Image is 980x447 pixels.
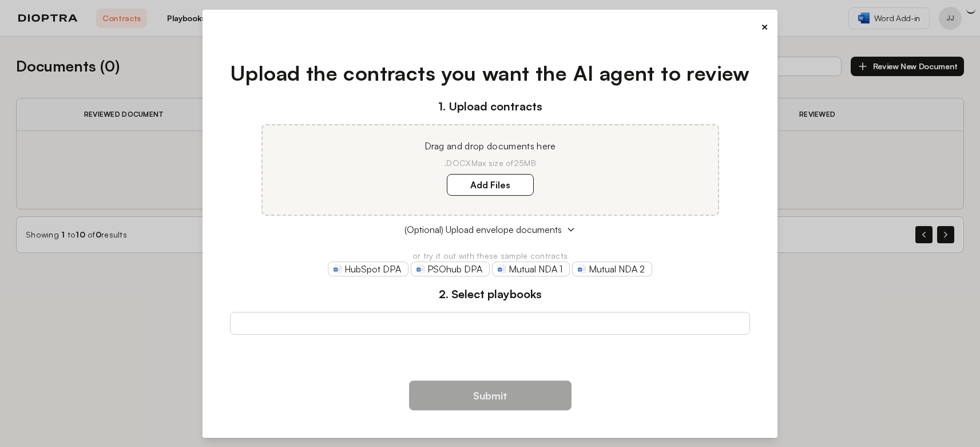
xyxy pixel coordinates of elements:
h3: 2. Select playbooks [230,286,750,303]
p: or try it out with these sample contracts [230,250,750,262]
h1: Upload the contracts you want the AI agent to review [230,58,750,89]
a: Mutual NDA 1 [492,262,570,276]
label: Add Files [447,174,534,196]
h3: 1. Upload contracts [230,98,750,115]
a: Mutual NDA 2 [572,262,652,276]
a: HubSpot DPA [328,262,408,276]
button: (Optional) Upload envelope documents [230,223,750,236]
a: PSOhub DPA [411,262,490,276]
p: Drag and drop documents here [276,139,704,153]
span: (Optional) Upload envelope documents [404,223,562,236]
button: × [761,19,768,35]
p: .DOCX Max size of 25MB [276,157,704,169]
button: Submit [409,381,572,410]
